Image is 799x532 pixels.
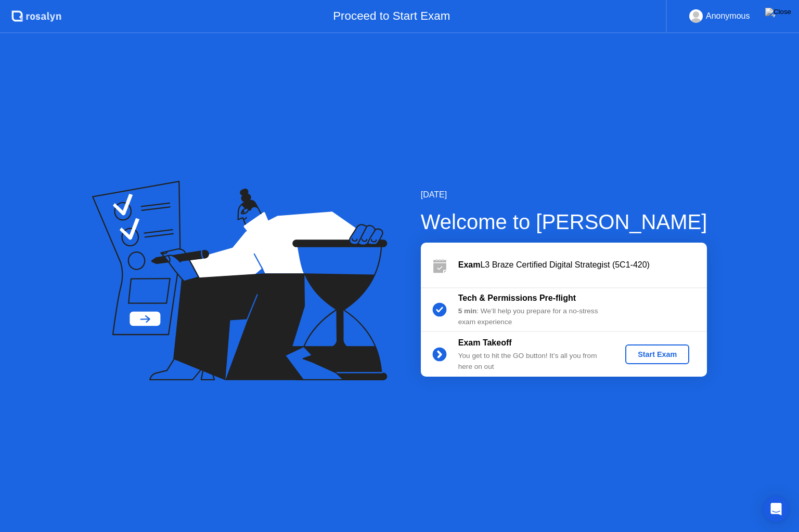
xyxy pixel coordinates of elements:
div: [DATE] [421,189,707,201]
b: Tech & Permissions Pre-flight [458,294,576,302]
b: Exam [458,260,481,269]
img: Close [765,8,791,16]
button: Start Exam [625,344,689,364]
div: L3 Braze Certified Digital Strategist (5C1-420) [458,259,707,271]
div: : We’ll help you prepare for a no-stress exam experience [458,306,608,327]
div: You get to hit the GO button! It’s all you from here on out [458,351,608,372]
b: 5 min [458,307,477,315]
div: Start Exam [629,350,685,358]
div: Anonymous [706,9,750,23]
div: Open Intercom Messenger [764,497,789,522]
b: Exam Takeoff [458,338,512,347]
div: Welcome to [PERSON_NAME] [421,206,707,237]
